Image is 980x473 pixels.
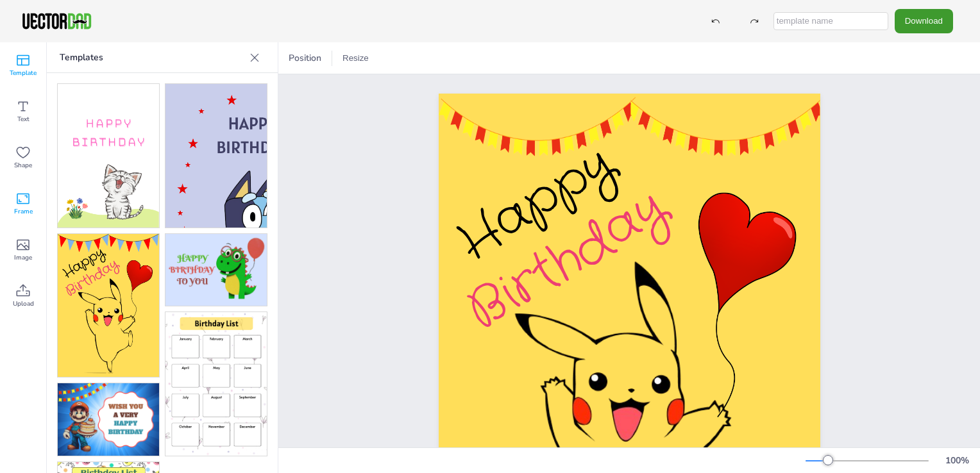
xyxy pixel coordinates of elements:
[21,12,93,31] img: VectorDad-1.png
[165,234,267,306] img: bc4.jpg
[17,114,30,124] span: Text
[942,454,972,467] div: 100 %
[773,12,888,30] input: template name
[286,52,324,64] span: Position
[165,312,267,456] img: bl1.jpg
[445,130,629,279] span: Happy
[58,383,159,456] img: bc5.jpg
[14,253,32,263] span: Image
[14,160,32,170] span: Shape
[60,42,244,73] p: Templates
[58,84,159,228] img: bc1.jpg
[10,68,37,78] span: Template
[454,173,680,347] span: Birthday
[58,234,159,378] img: bc3.jpg
[14,206,33,217] span: Frame
[165,84,267,228] img: bc2.jpg
[895,9,953,33] button: Download
[13,299,34,309] span: Upload
[337,48,374,69] button: Resize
